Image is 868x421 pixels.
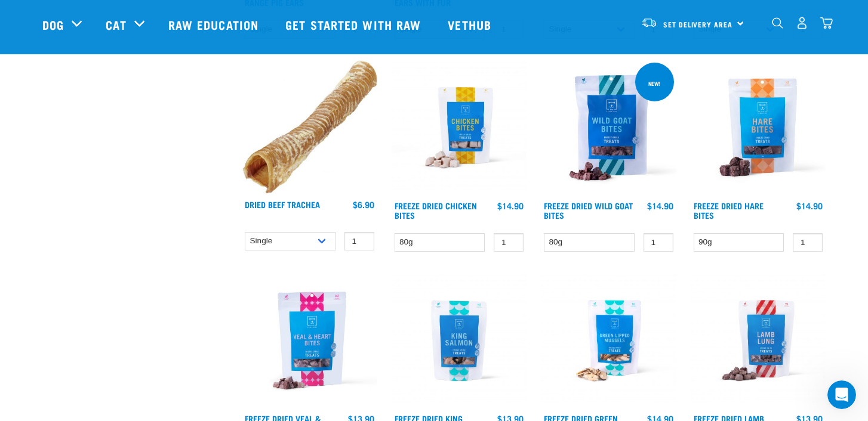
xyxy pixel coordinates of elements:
[641,17,657,28] img: van-moving.png
[242,60,377,194] img: Trachea
[544,203,633,217] a: Freeze Dried Wild Goat Bites
[644,233,673,252] input: 1
[106,16,126,33] a: Cat
[643,75,666,92] div: new!
[663,22,732,26] span: Set Delivery Area
[541,273,676,408] img: RE Product Shoot 2023 Nov8551
[494,233,524,252] input: 1
[156,1,273,48] a: Raw Education
[691,273,826,408] img: RE Product Shoot 2023 Nov8571
[647,201,673,210] div: $14.90
[42,16,64,33] a: Dog
[392,60,527,196] img: RE Product Shoot 2023 Nov8581
[245,202,320,206] a: Dried Beef Trachea
[793,233,823,252] input: 1
[395,203,477,217] a: Freeze Dried Chicken Bites
[691,60,826,196] img: Raw Essentials Freeze Dried Hare Bites
[772,17,783,29] img: home-icon-1@2x.png
[273,1,436,48] a: Get started with Raw
[827,380,856,409] iframe: Intercom live chat
[344,232,374,250] input: 1
[820,17,833,29] img: home-icon@2x.png
[392,273,527,408] img: RE Product Shoot 2023 Nov8584
[497,201,524,210] div: $14.90
[436,1,506,48] a: Vethub
[541,60,676,196] img: Raw Essentials Freeze Dried Wild Goat Bites PetTreats Product Shot
[796,201,823,210] div: $14.90
[353,200,374,209] div: $6.90
[796,17,808,29] img: user.png
[242,273,377,408] img: Raw Essentials Freeze Dried Veal & Heart Bites Treats
[694,203,764,217] a: Freeze Dried Hare Bites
